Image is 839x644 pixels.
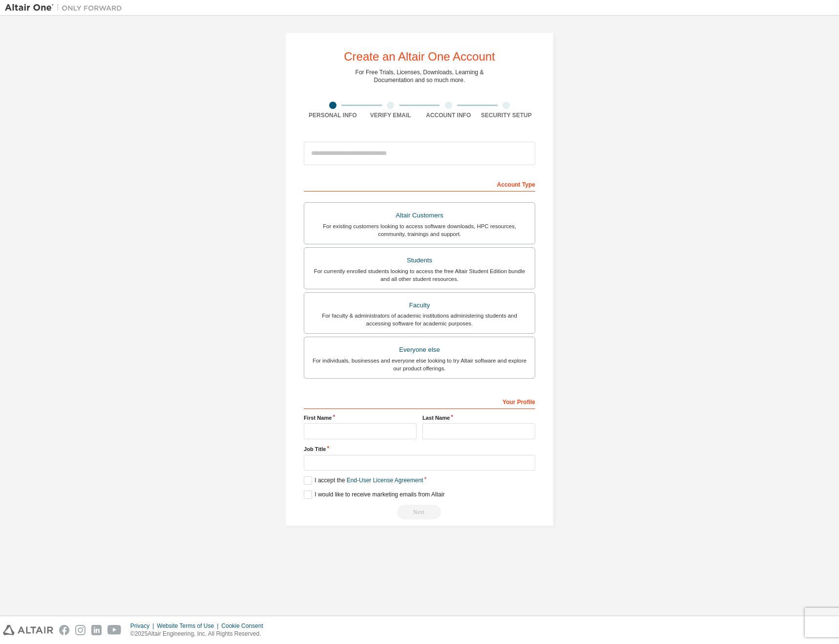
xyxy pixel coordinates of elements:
[422,414,535,422] label: Last Name
[419,111,478,119] div: Account Info
[75,625,85,635] img: instagram.svg
[344,51,495,63] div: Create an Altair One Account
[310,343,529,357] div: Everyone else
[478,111,536,119] div: Security Setup
[130,622,157,630] div: Privacy
[157,622,221,630] div: Website Terms of Use
[221,622,269,630] div: Cookie Consent
[3,625,53,635] img: altair_logo.svg
[310,312,529,327] div: For faculty & administrators of academic institutions administering students and accessing softwa...
[304,491,444,499] label: I would like to receive marketing emails from Altair
[107,625,122,635] img: youtube.svg
[91,625,102,635] img: linkedin.svg
[304,414,417,422] label: First Name
[304,505,535,519] div: Read and acccept EULA to continue
[347,477,423,484] a: End-User License Agreement
[304,176,535,192] div: Account Type
[356,68,484,84] div: For Free Trials, Licenses, Downloads, Learning & Documentation and so much more.
[310,357,529,372] div: For individuals, businesses and everyone else looking to try Altair software and explore our prod...
[310,267,529,283] div: For currently enrolled students looking to access the free Altair Student Edition bundle and all ...
[304,111,362,119] div: Personal Info
[5,3,127,13] img: Altair One
[59,625,69,635] img: facebook.svg
[310,222,529,238] div: For existing customers looking to access software downloads, HPC resources, community, trainings ...
[310,254,529,267] div: Students
[362,111,420,119] div: Verify Email
[310,299,529,312] div: Faculty
[304,476,423,485] label: I accept the
[304,445,535,453] label: Job Title
[310,209,529,222] div: Altair Customers
[130,630,269,638] p: © 2025 Altair Engineering, Inc. All Rights Reserved.
[304,393,535,409] div: Your Profile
